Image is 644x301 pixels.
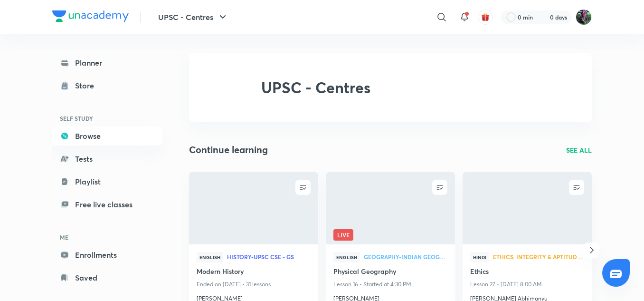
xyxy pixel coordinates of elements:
img: Company Logo [52,10,129,22]
a: Geography-Indian Geography [364,254,447,261]
img: new-thumbnail [461,171,593,245]
h2: UPSC - Centres [261,78,370,97]
a: SEE ALL [566,145,592,155]
a: Enrollments [52,245,162,264]
h2: Continue learning [189,143,268,157]
a: new-thumbnail [463,172,592,244]
a: Physical Geography [333,266,447,278]
h6: ME [52,229,162,245]
img: new-thumbnail [324,171,456,245]
span: Live [333,229,353,241]
a: Planner [52,53,162,72]
a: Saved [52,268,162,287]
img: avatar [481,13,490,21]
button: avatar [478,10,493,25]
span: English [333,252,360,262]
img: new-thumbnail [188,171,319,245]
button: UPSC - Centres [152,8,234,27]
div: Store [75,80,100,91]
span: History-UPSC CSE - GS [227,254,311,260]
p: Ended on [DATE] • 31 lessons [197,278,311,291]
a: new-thumbnail [189,172,318,244]
h6: SELF STUDY [52,110,162,126]
img: UPSC - Centres [212,72,242,103]
a: Store [52,76,162,95]
a: History-UPSC CSE - GS [227,254,311,261]
span: English [197,252,223,262]
a: Playlist [52,172,162,191]
a: Free live classes [52,195,162,214]
a: Modern History [197,266,311,278]
span: Geography-Indian Geography [364,254,447,260]
a: Ethics, Integrity & Aptitude-Ethics, Integrity & Aptitude [493,254,584,261]
a: Company Logo [52,10,129,24]
span: Ethics, Integrity & Aptitude-Ethics, Integrity & Aptitude [493,254,584,260]
p: Lesson 16 • Started at 4:30 PM [333,278,447,291]
img: Ravishekhar Kumar [576,9,592,25]
span: Hindi [470,252,489,262]
img: streak [539,12,548,22]
a: Browse [52,126,162,146]
a: Ethics [470,266,584,278]
a: Tests [52,149,162,168]
a: new-thumbnailLive [326,172,455,244]
p: Lesson 27 • [DATE] 8:00 AM [470,278,584,291]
